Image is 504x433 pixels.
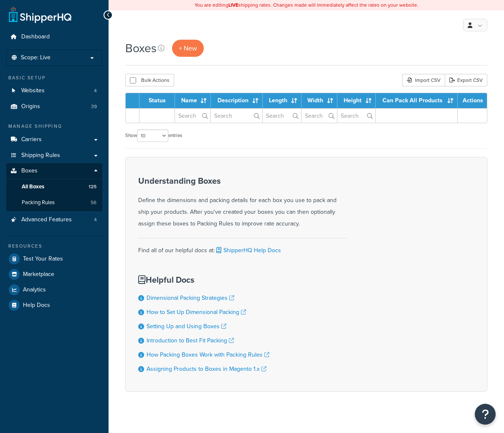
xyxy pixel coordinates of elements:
[6,267,102,282] a: Marketplace
[6,74,102,81] div: Basic Setup
[6,163,102,179] a: Boxes
[6,148,102,163] a: Shipping Rules
[6,298,102,313] a: Help Docs
[23,286,46,294] span: Analytics
[147,322,226,331] a: Setting Up and Using Boxes
[22,183,44,190] span: All Boxes
[21,167,38,175] span: Boxes
[211,93,263,108] th: Description
[89,183,96,190] span: 125
[94,87,97,94] span: 4
[138,176,347,230] div: Define the dimensions and packing details for each box you use to pack and ship your products. Af...
[21,103,40,110] span: Origins
[138,275,269,284] h3: Helpful Docs
[23,256,63,263] span: Test Your Rates
[125,40,157,56] h1: Boxes
[475,404,496,425] button: Open Resource Center
[147,350,269,359] a: How Packing Boxes Work with Packing Rules
[6,179,102,195] li: All Boxes
[6,195,102,210] li: Packing Rules
[6,251,102,266] a: Test Your Rates
[6,99,102,114] a: Origins 39
[263,93,301,108] th: Length
[9,6,71,23] a: ShipperHQ Home
[6,212,102,228] li: Advanced Features
[91,199,96,206] span: 56
[21,216,72,223] span: Advanced Features
[147,336,234,345] a: Introduction to Best Fit Packing
[337,93,376,108] th: Height
[21,33,50,41] span: Dashboard
[138,176,347,185] h3: Understanding Boxes
[445,74,487,86] a: Export CSV
[125,74,174,86] button: Bulk Actions
[147,365,266,373] a: Assigning Products to Boxes in Magento 1.x
[23,271,54,278] span: Marketplace
[139,93,175,108] th: Status
[6,83,102,99] li: Websites
[376,93,458,108] th: Can Pack All Products
[172,40,204,57] a: + New
[6,83,102,99] a: Websites 4
[175,93,211,108] th: Name
[301,109,337,123] input: Search
[337,109,375,123] input: Search
[6,282,102,297] a: Analytics
[215,246,281,255] a: ShipperHQ Help Docs
[6,243,102,250] div: Resources
[175,109,210,123] input: Search
[179,43,197,53] span: + New
[21,87,45,94] span: Websites
[138,238,347,256] div: Find all of our helpful docs at:
[21,54,51,61] span: Scope: Live
[6,212,102,228] a: Advanced Features 4
[125,129,182,142] label: Show entries
[6,123,102,130] div: Manage Shipping
[228,1,238,9] b: LIVE
[137,129,168,142] select: Showentries
[6,132,102,147] a: Carriers
[211,109,262,123] input: Search
[94,216,97,223] span: 4
[91,103,97,110] span: 39
[22,199,55,206] span: Packing Rules
[6,99,102,114] li: Origins
[301,93,337,108] th: Width
[6,179,102,195] a: All Boxes 125
[458,93,487,108] th: Actions
[263,109,301,123] input: Search
[402,74,445,86] div: Import CSV
[147,308,246,317] a: How to Set Up Dimensional Packing
[6,163,102,211] li: Boxes
[23,302,50,309] span: Help Docs
[147,294,234,302] a: Dimensional Packing Strategies
[6,29,102,45] a: Dashboard
[21,136,42,143] span: Carriers
[21,152,60,159] span: Shipping Rules
[6,195,102,210] a: Packing Rules 56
